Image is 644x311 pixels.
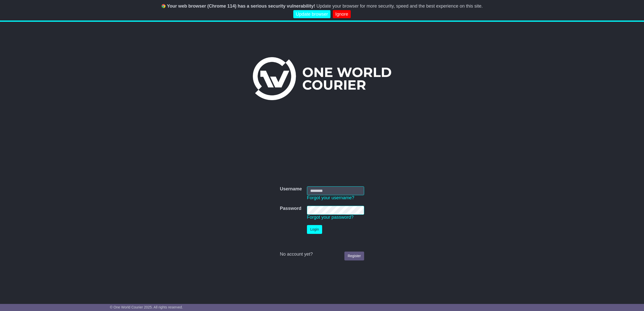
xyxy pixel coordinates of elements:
div: No account yet? [280,252,364,257]
label: Username [280,186,302,192]
button: Login [307,225,322,234]
a: Update browser [293,10,330,18]
a: Forgot your username? [307,195,354,200]
a: Forgot your password? [307,215,354,220]
img: One World [253,57,391,100]
b: Your web browser (Chrome 114) has a serious security vulnerability! [167,4,315,9]
span: Update your browser for more security, speed and the best experience on this site. [316,4,483,9]
a: Register [344,252,364,260]
a: Ignore [333,10,351,18]
span: © One World Courier 2025. All rights reserved. [110,305,183,309]
label: Password [280,206,301,211]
